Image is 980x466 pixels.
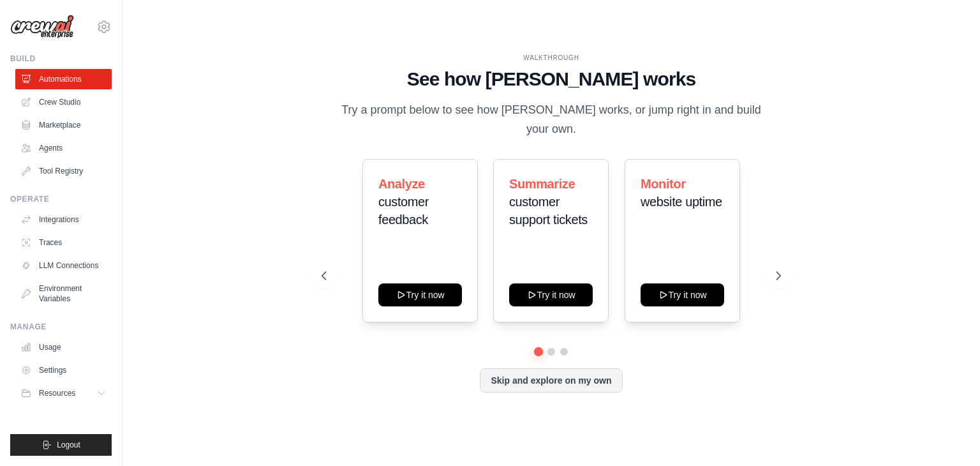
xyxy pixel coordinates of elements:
[15,69,112,89] a: Automations
[15,115,112,135] a: Marketplace
[10,15,74,39] img: Logo
[378,283,462,306] button: Try it now
[641,177,686,191] span: Monitor
[509,283,593,306] button: Try it now
[57,440,80,450] span: Logout
[15,209,112,230] a: Integrations
[641,195,722,209] span: website uptime
[10,194,112,204] div: Operate
[10,322,112,332] div: Manage
[509,195,588,227] span: customer support tickets
[10,434,112,456] button: Logout
[15,232,112,253] a: Traces
[378,177,425,191] span: Analyze
[378,195,429,227] span: customer feedback
[15,255,112,276] a: LLM Connections
[480,368,622,393] button: Skip and explore on my own
[15,383,112,403] button: Resources
[15,161,112,181] a: Tool Registry
[641,283,724,306] button: Try it now
[509,177,575,191] span: Summarize
[15,138,112,158] a: Agents
[15,92,112,112] a: Crew Studio
[39,388,75,398] span: Resources
[15,278,112,309] a: Environment Variables
[15,337,112,357] a: Usage
[15,360,112,380] a: Settings
[10,54,112,64] div: Build
[337,101,766,139] p: Try a prompt below to see how [PERSON_NAME] works, or jump right in and build your own.
[322,53,781,63] div: WALKTHROUGH
[322,68,781,91] h1: See how [PERSON_NAME] works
